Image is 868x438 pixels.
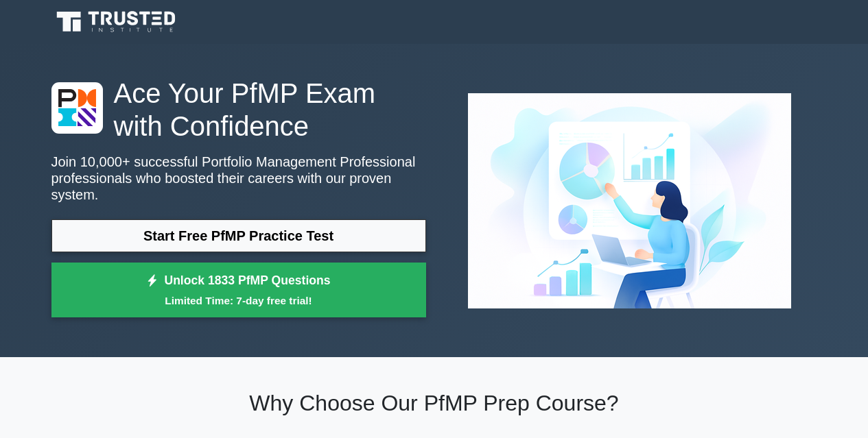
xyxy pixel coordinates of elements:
small: Limited Time: 7-day free trial! [69,293,409,308]
a: Unlock 1833 PfMP QuestionsLimited Time: 7-day free trial! [51,263,426,317]
p: Join 10,000+ successful Portfolio Management Professional professionals who boosted their careers... [51,154,426,203]
h2: Why Choose Our PfMP Prep Course? [51,390,817,416]
a: Start Free PfMP Practice Test [51,219,426,252]
h1: Ace Your PfMP Exam with Confidence [51,77,426,143]
img: Portfolio Management Professional Preview [457,82,802,319]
